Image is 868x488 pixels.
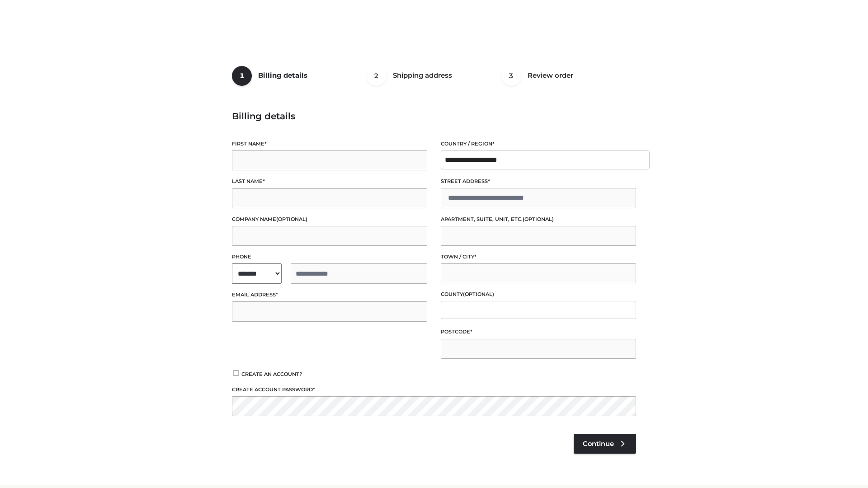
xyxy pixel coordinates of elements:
label: Create account password [232,385,636,394]
h3: Billing details [232,111,636,122]
a: Continue [574,434,636,454]
label: Postcode [441,328,636,336]
span: 2 [367,66,387,86]
label: Email address [232,291,427,299]
input: Create an account? [232,370,240,376]
label: First name [232,140,427,148]
span: Continue [583,440,614,448]
span: (optional) [276,216,307,222]
span: (optional) [523,216,554,222]
label: Apartment, suite, unit, etc. [441,215,636,224]
label: County [441,290,636,299]
label: Street address [441,177,636,186]
label: Town / City [441,253,636,261]
span: (optional) [463,291,494,297]
span: Shipping address [393,71,452,80]
label: Phone [232,253,427,261]
label: Last name [232,177,427,186]
span: 1 [232,66,252,86]
label: Country / Region [441,140,636,148]
span: Create an account? [241,371,302,377]
span: 3 [501,66,521,86]
span: Billing details [258,71,307,80]
label: Company name [232,215,427,224]
span: Review order [528,71,573,80]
